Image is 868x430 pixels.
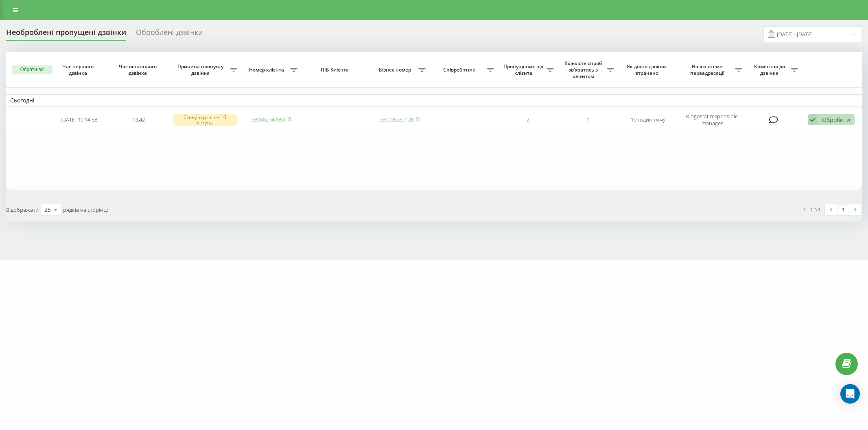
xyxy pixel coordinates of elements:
[803,205,821,213] div: 1 - 1 з 1
[116,63,162,76] span: Час останнього дзвінка
[558,109,618,131] td: 1
[245,67,290,73] span: Номер клієнта
[682,63,735,76] span: Назва схеми переадресації
[173,63,230,76] span: Причина пропуску дзвінка
[44,206,51,214] div: 25
[6,206,39,213] span: Відображати
[498,109,558,131] td: 2
[12,65,52,74] button: Обрати всі
[308,67,363,73] span: ПІБ Клієнта
[173,114,237,126] div: Скинуто раніше 10 секунд
[109,109,168,131] td: 13:42
[56,63,102,76] span: Час першого дзвінка
[840,384,860,404] div: Open Intercom Messenger
[750,63,791,76] span: Коментар до дзвінка
[49,109,109,131] td: [DATE] 19:14:58
[434,67,487,73] span: Співробітник
[136,28,203,41] div: Оброблені дзвінки
[678,109,746,131] td: Ringostat responsible manager
[822,116,850,124] div: Обробити
[837,204,849,215] a: 1
[63,206,108,213] span: рядків на сторінці
[625,63,671,76] span: Як довго дзвінок втрачено
[562,60,606,79] span: Кількість спроб зв'язатись з клієнтом
[618,109,678,131] td: 19 годин тому
[6,94,862,106] td: Сьогодні
[380,116,414,123] a: 380735357128
[251,116,286,123] a: 380682749651
[374,67,418,73] span: Бізнес номер
[6,28,126,41] div: Необроблені пропущені дзвінки
[502,63,547,76] span: Пропущених від клієнта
